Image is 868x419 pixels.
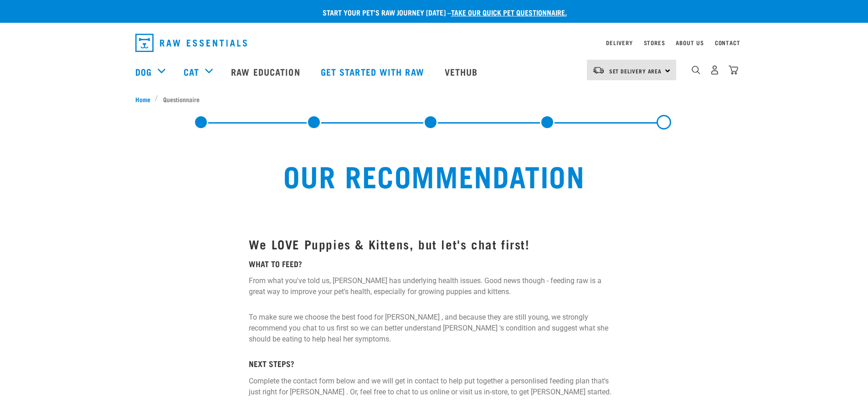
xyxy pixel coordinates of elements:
[676,41,704,44] a: About Us
[184,65,199,78] a: Cat
[692,66,700,74] img: home-icon-1@2x.png
[135,94,155,104] a: Home
[729,65,738,75] img: home-icon@2x.png
[451,10,567,14] a: take our quick pet questionnaire.
[249,240,530,247] strong: We LOVE Puppies & Kittens, but let's chat first!
[609,69,662,72] span: Set Delivery Area
[135,94,733,104] nav: breadcrumbs
[135,94,150,104] span: Home
[154,159,715,191] h2: Our Recommendation
[710,65,719,75] img: user.png
[606,41,632,44] a: Delivery
[644,41,665,44] a: Stores
[715,41,740,44] a: Contact
[135,65,152,78] a: Dog
[249,261,302,266] strong: WHAT TO FEED?
[128,30,740,56] nav: dropdown navigation
[249,376,619,398] p: Complete the contact form below and we will get in contact to help put together a personlised fee...
[249,312,619,345] p: To make sure we choose the best food for [PERSON_NAME] , and because they are still young, we str...
[592,66,605,74] img: van-moving.png
[222,53,311,90] a: Raw Education
[312,53,436,90] a: Get started with Raw
[249,359,619,368] h5: NEXT STEPS?
[249,275,619,297] p: From what you've told us, [PERSON_NAME] has underlying health issues. Good news though - feeding ...
[135,34,247,52] img: Raw Essentials Logo
[436,53,489,90] a: Vethub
